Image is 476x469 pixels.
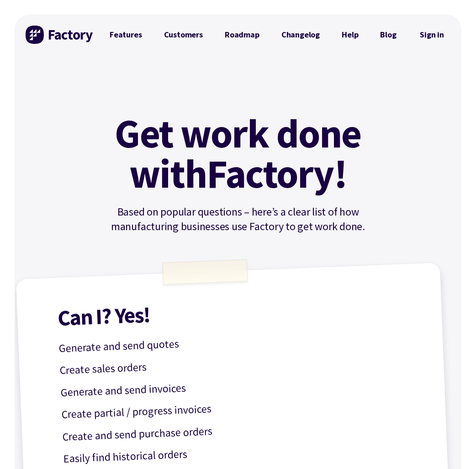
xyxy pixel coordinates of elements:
[59,348,418,379] p: Create sales orders
[153,26,214,44] a: Customers
[413,24,450,45] a: Sign in
[26,26,94,44] img: Factory
[58,326,417,357] p: Generate and send quotes
[99,26,153,44] a: Features
[62,414,421,446] p: Create and send purchase orders
[206,153,347,194] mark: Factory!
[99,26,407,44] nav: Primary Navigation
[101,113,375,194] h1: Get work done with
[63,436,422,468] p: Easily find historical orders
[61,392,420,423] p: Create partial / progress invoices
[331,26,369,44] a: Help
[60,370,419,401] p: Generate and send invoices
[58,293,416,329] h1: Can I? Yes!
[214,26,270,44] a: Roadmap
[270,26,331,44] a: Changelog
[369,26,407,44] a: Blog
[413,24,450,45] nav: Secondary Navigation
[84,205,392,234] p: Based on popular questions – here’s a clear list of how manufacturing businesses use Factory to g...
